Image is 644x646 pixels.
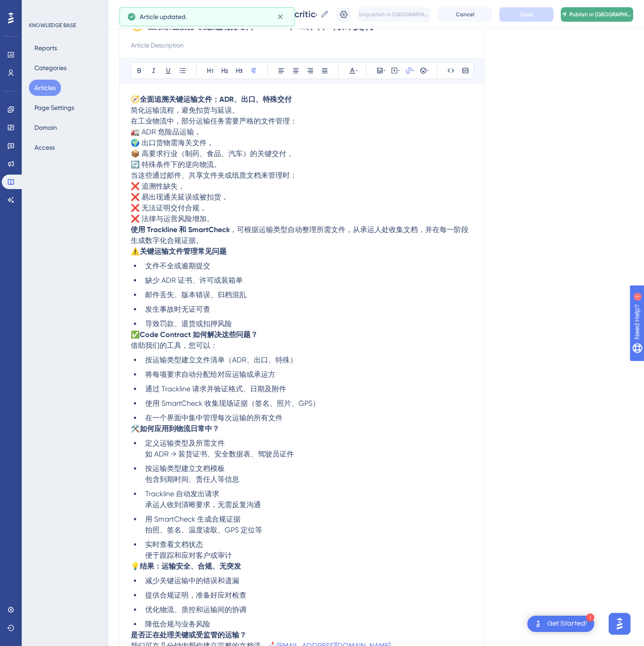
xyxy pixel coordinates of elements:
[29,80,61,96] button: Articles
[131,225,230,234] strong: 使用 Trackline 和 SmartCheck
[145,305,210,313] span: 发生事故时无证可查
[358,7,431,22] button: Unpublish in [GEOGRAPHIC_DATA]-CN
[140,11,187,22] span: Article updated.
[569,11,632,18] span: Publish in [GEOGRAPHIC_DATA]-CN
[145,591,246,599] span: 提供合规证明，准备好应对检查
[29,100,80,116] button: Page Settings
[547,619,587,629] div: Get Started!
[456,11,474,18] span: Cancel
[606,610,633,637] iframe: UserGuiding AI Assistant Launcher
[131,562,140,570] span: 💡
[145,290,246,299] span: 邮件丢失、版本错误、归档混乱
[140,424,219,433] strong: 如何应用到物流日常中？
[131,424,140,433] span: 🛠️
[145,370,275,379] span: 将每项要求自动分配给对应运输或承运方
[145,399,320,408] span: 使用 SmartCheck 收集现场证据（签名、照片、GPS）
[131,106,239,114] span: 简化运输流程，避免扣货与延误。
[145,605,246,614] span: 优化物流、质控和运输间的协调
[145,261,210,270] span: 文件不全或逾期提交
[131,341,218,350] span: 借助我们的工具，您可以：
[131,171,297,180] span: 当这些通过邮件、共享文件夹或纸质文档来管理时：
[145,475,239,484] span: 包含到期时间、责任人等信息
[131,128,201,136] span: 🚛 ADR 危险品运输，
[131,204,207,212] span: ❌ 无法证明交付合规，
[140,330,258,339] strong: Code Contract 如何解决这些问题？
[131,40,474,51] input: Article Description
[29,22,76,29] div: KNOWLEDGE BASE
[29,119,62,136] button: Domain
[131,95,140,104] span: 🧭
[527,616,594,632] div: Open Get Started! checklist, remaining modules: 1
[145,276,243,285] span: 缺少 ADR 证书、许可或装箱单
[520,11,533,18] span: Save
[145,620,210,628] span: 降低合规与业务风险
[533,618,544,629] img: launcher-image-alternative-text
[29,60,72,76] button: Categories
[145,489,219,498] span: Trackline 自动发出请求
[438,7,492,22] button: Cancel
[145,576,239,585] span: 减少关键运输中的错误和遗漏
[145,540,203,549] span: 实时查看文档状态
[63,5,66,12] div: 1
[131,193,228,201] span: ❌ 易出现通关延误或被扣货，
[359,11,430,18] span: Unpublish in [GEOGRAPHIC_DATA]-CN
[145,500,261,509] span: 承运人收到清晰要求，无需反复沟通
[21,2,57,13] span: Need Help?
[140,562,241,570] strong: 结果：运输安全、合规、无突发
[140,247,227,256] strong: 关键运输文件管理常见问题
[145,464,225,473] span: 按运输类型建立文档模板
[145,515,241,523] span: 用 SmartCheck 生成合规证据
[131,182,185,190] span: ❌ 追溯性缺失，
[29,40,62,56] button: Reports
[145,526,262,534] span: 拍照、签名、温度读取、GPS 定位等
[131,631,246,639] strong: 是否正在处理关键或受监管的运输？
[131,330,140,339] span: ✅
[145,413,283,422] span: 在一个界面中集中管理每次运输的所有文件
[145,450,294,458] span: 如 ADR → 装货证书、安全数据表、驾驶员证件
[145,385,286,393] span: 通过 Trackline 请求并验证格式、日期及附件
[131,149,294,158] span: 📦 高要求行业（制药、食品、汽车）的关键交付，
[131,138,214,147] span: 🌍 出口货物需海关文件，
[29,139,60,156] button: Access
[586,613,594,622] div: 1
[145,551,232,560] span: 便于跟踪和应对客户或审计
[561,7,633,22] button: Publish in [GEOGRAPHIC_DATA]-CN
[131,225,469,245] span: ，可根据运输类型自动整理所需文件，从承运人处收集文档，并在每一阶段生成数字化合规证据。
[140,95,292,104] strong: 全面追溯关键运输文件：ADR、出口、特殊交付
[145,439,225,447] span: 定义运输类型及所需文件
[145,319,232,328] span: 导致罚款、退货或扣押风险
[499,7,554,22] button: Save
[145,356,297,364] span: 按运输类型建立文件清单（ADR、出口、特殊）
[131,214,214,223] span: ❌ 法律与运营风险增加。
[131,117,297,125] span: 在工业物流中，部分运输任务需要严格的文件管理：
[131,247,140,256] span: ⚠️
[131,160,221,169] span: 🔄 特殊条件下的逆向物流。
